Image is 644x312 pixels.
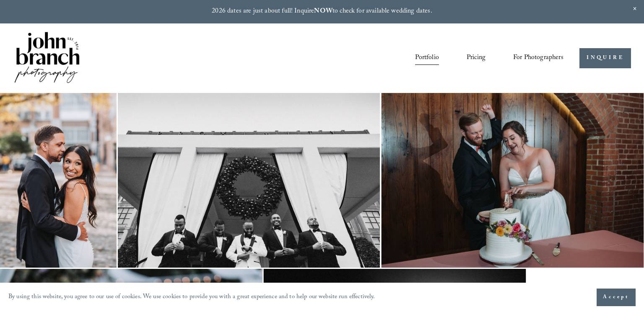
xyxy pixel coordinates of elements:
[579,48,631,69] a: INQUIRE
[603,293,629,302] span: Accept
[381,93,644,268] img: A couple is playfully cutting their wedding cake. The bride is wearing a white strapless gown, an...
[118,93,380,268] img: Group of men in tuxedos standing under a large wreath on a building's entrance.
[513,52,563,64] span: For Photographers
[513,51,563,65] a: folder dropdown
[597,289,636,306] button: Accept
[8,291,375,304] p: By using this website, you agree to our use of cookies. We use cookies to provide you with a grea...
[467,51,486,65] a: Pricing
[13,30,81,87] img: John Branch IV Photography
[415,51,439,65] a: Portfolio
